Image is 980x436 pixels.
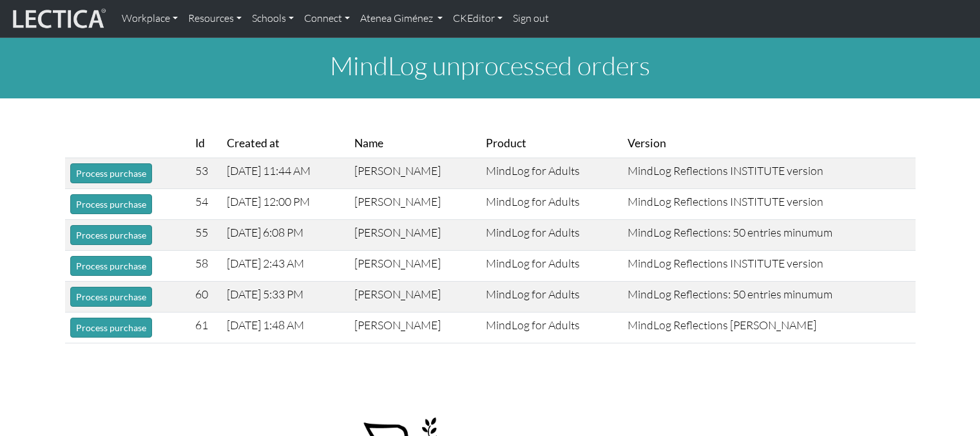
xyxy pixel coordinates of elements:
[222,282,349,313] td: [DATE] 5:33 PM
[222,189,349,220] td: [DATE] 12:00 PM
[349,282,481,313] td: [PERSON_NAME]
[349,158,481,189] td: [PERSON_NAME]
[70,318,152,338] button: Process purchase
[183,5,247,32] a: Resources
[349,251,481,282] td: [PERSON_NAME]
[190,158,222,189] td: 53
[481,313,622,343] td: MindLog for Adults
[481,282,622,313] td: MindLog for Adults
[222,251,349,282] td: [DATE] 2:43 AM
[70,194,152,214] button: Process purchase
[481,129,622,158] th: Product
[70,287,152,307] button: Process purchase
[222,158,349,189] td: [DATE] 11:44 AM
[222,313,349,343] td: [DATE] 1:48 AM
[349,313,481,343] td: [PERSON_NAME]
[190,313,222,343] td: 61
[508,5,554,32] a: Sign out
[70,225,152,245] button: Process purchase
[448,5,508,32] a: CKEditor
[190,251,222,282] td: 58
[247,5,299,32] a: Schools
[299,5,355,32] a: Connect
[70,163,152,183] button: Process purchase
[622,158,915,189] td: MindLog Reflections INSTITUTE version
[481,189,622,220] td: MindLog for Adults
[481,220,622,251] td: MindLog for Adults
[481,251,622,282] td: MindLog for Adults
[70,256,152,276] button: Process purchase
[190,220,222,251] td: 55
[622,220,915,251] td: MindLog Reflections: 50 entries minumum
[190,129,222,158] th: Id
[355,5,448,32] a: Atenea Giménez
[481,158,622,189] td: MindLog for Adults
[349,129,481,158] th: Name
[10,6,106,31] img: lecticalive
[222,129,349,158] th: Created at
[222,220,349,251] td: [DATE] 6:08 PM
[349,220,481,251] td: [PERSON_NAME]
[622,129,915,158] th: Version
[349,189,481,220] td: [PERSON_NAME]
[622,282,915,313] td: MindLog Reflections: 50 entries minumum
[622,251,915,282] td: MindLog Reflections INSTITUTE version
[190,189,222,220] td: 54
[190,282,222,313] td: 60
[622,313,915,343] td: MindLog Reflections [PERSON_NAME]
[117,5,183,32] a: Workplace
[622,189,915,220] td: MindLog Reflections INSTITUTE version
